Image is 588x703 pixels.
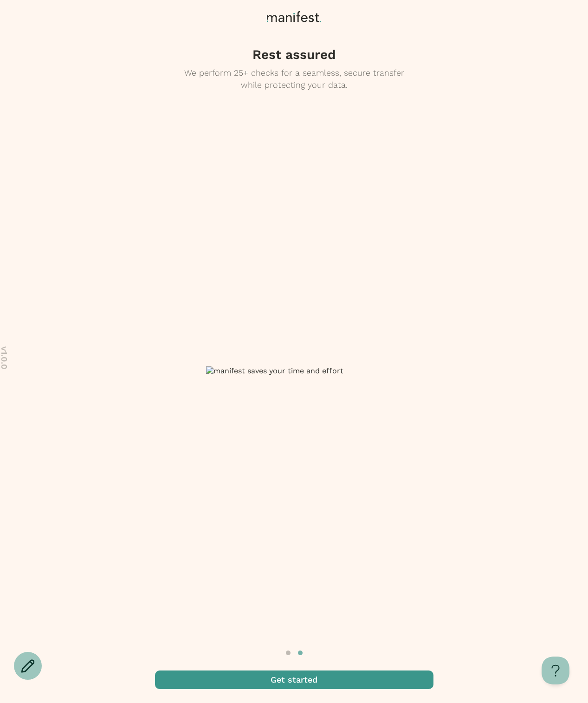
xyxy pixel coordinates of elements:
[542,657,569,684] iframe: Toggle Customer Support
[184,68,404,90] span: We perform 25+ checks for a seamless, secure transfer while protecting your data.
[155,670,433,689] button: Get started
[206,366,382,375] img: manifest saves your time and effort
[178,46,410,63] h4: Rest assured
